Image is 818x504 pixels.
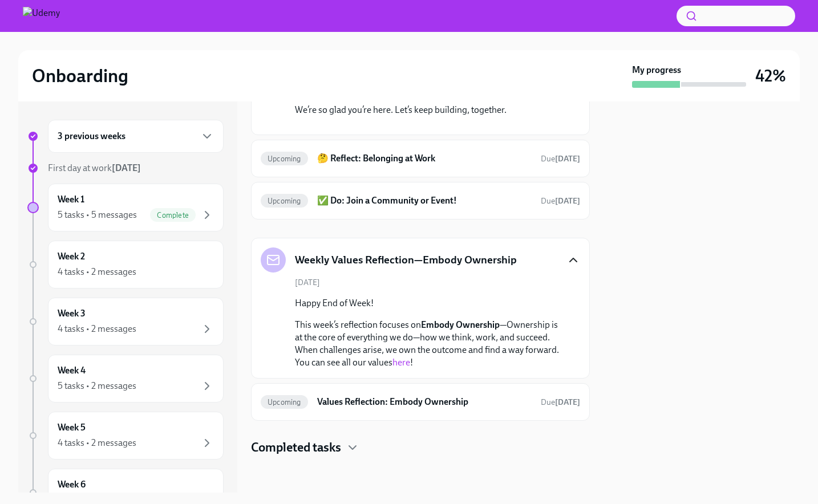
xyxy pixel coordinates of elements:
span: August 24th, 2025 11:00 [541,397,580,408]
h6: Week 3 [58,307,86,320]
h6: 3 previous weeks [58,130,125,143]
span: August 23rd, 2025 11:00 [541,153,580,164]
strong: Embody Ownership [421,319,500,330]
a: UpcomingValues Reflection: Embody OwnershipDue[DATE] [261,393,580,411]
span: First day at work [48,162,141,173]
h6: Week 2 [58,250,85,263]
h6: Values Reflection: Embody Ownership [317,396,532,408]
img: Udemy [23,7,60,25]
div: 3 previous weeks [48,120,224,153]
p: We’re so glad you’re here. Let’s keep building, together. [295,104,562,116]
a: First day at work[DATE] [27,162,224,174]
div: 4 tasks • 2 messages [58,323,136,335]
a: Week 15 tasks • 5 messagesComplete [27,184,224,231]
strong: [DATE] [555,196,580,206]
h4: Completed tasks [251,439,341,456]
strong: [DATE] [555,154,580,164]
span: Upcoming [261,155,308,163]
a: Week 24 tasks • 2 messages [27,241,224,288]
h2: Onboarding [32,64,128,87]
a: Week 54 tasks • 2 messages [27,412,224,460]
h6: Week 5 [58,421,86,434]
span: [DATE] [295,277,320,288]
a: Week 45 tasks • 2 messages [27,355,224,403]
h6: ✅ Do: Join a Community or Event! [317,194,532,207]
h6: Week 4 [58,364,86,377]
a: Upcoming✅ Do: Join a Community or Event!Due[DATE] [261,192,580,210]
span: Due [541,154,580,164]
span: Due [541,196,580,206]
h6: 🤔 Reflect: Belonging at Work [317,152,532,165]
span: August 23rd, 2025 11:00 [541,196,580,206]
strong: My progress [632,64,681,76]
span: Upcoming [261,197,308,205]
a: here [392,357,410,368]
div: 4 tasks • 2 messages [58,437,136,449]
div: 4 tasks • 2 messages [58,266,136,278]
strong: [DATE] [112,162,141,173]
strong: [DATE] [555,397,580,407]
h6: Week 1 [58,193,84,206]
h5: Weekly Values Reflection—Embody Ownership [295,253,517,267]
span: Upcoming [261,398,308,407]
p: This week’s reflection focuses on —Ownership is at the core of everything we do—how we think, wor... [295,319,562,369]
h6: Week 6 [58,478,86,491]
span: Due [541,397,580,407]
a: Week 34 tasks • 2 messages [27,298,224,346]
div: 5 tasks • 5 messages [58,209,137,221]
h3: 42% [755,66,786,86]
p: Happy End of Week! [295,297,562,310]
span: Complete [150,211,196,220]
div: 5 tasks • 2 messages [58,380,136,392]
div: Completed tasks [251,439,590,456]
a: Upcoming🤔 Reflect: Belonging at WorkDue[DATE] [261,149,580,168]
